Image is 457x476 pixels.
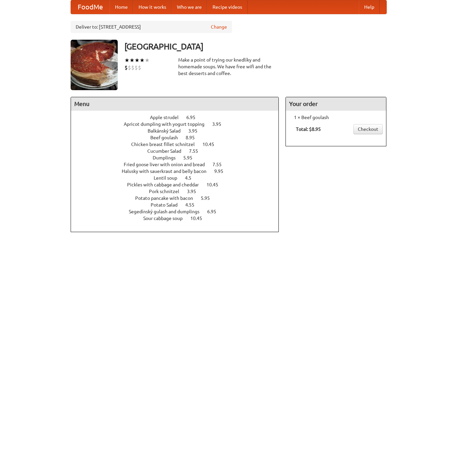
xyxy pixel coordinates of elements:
[135,195,200,201] span: Potato pancake with bacon
[353,124,383,134] a: Checkout
[153,155,182,160] span: Dumplings
[201,195,217,201] span: 5.95
[110,0,133,14] a: Home
[212,121,228,127] span: 3.95
[189,148,205,154] span: 7.55
[151,202,207,208] a: Potato Salad 4.55
[150,115,208,120] a: Apple strudel 6.95
[135,64,138,71] li: $
[289,114,383,121] li: 1 × Beef goulash
[129,209,206,214] span: Segedínský gulash and dumplings
[133,0,172,14] a: How it works
[71,0,110,14] a: FoodMe
[147,148,211,154] a: Cucumber Salad 7.55
[183,155,199,160] span: 5.95
[186,135,201,140] span: 8.95
[202,142,221,147] span: 10.45
[214,169,230,174] span: 9.95
[147,148,188,154] span: Cucumber Salad
[207,0,247,14] a: Recipe videos
[153,155,205,160] a: Dumplings 5.95
[149,189,186,194] span: Pork schnitzel
[143,216,189,221] span: Sour cabbage soup
[172,0,207,14] a: Who we are
[124,121,234,127] a: Apricot dumpling with yogurt topping 3.95
[140,57,145,64] li: ★
[71,40,118,90] img: angular.jpg
[127,182,231,187] a: Pickles with cabbage and cheddar 10.45
[127,182,205,187] span: Pickles with cabbage and cheddar
[135,57,140,64] li: ★
[154,175,204,181] a: Lentil soup 4.5
[186,115,202,120] span: 6.95
[71,97,279,111] h4: Menu
[131,64,135,71] li: $
[190,216,209,221] span: 10.45
[206,182,225,187] span: 10.45
[124,121,211,127] span: Apricot dumpling with yogurt topping
[71,21,232,33] div: Deliver to: [STREET_ADDRESS]
[135,195,222,201] a: Potato pancake with bacon 5.95
[150,115,185,120] span: Apple strudel
[124,162,234,167] a: Fried goose liver with onion and bread 7.55
[187,189,203,194] span: 3.95
[286,97,386,111] h4: Your order
[188,128,204,134] span: 3.95
[124,40,387,53] h3: [GEOGRAPHIC_DATA]
[148,128,187,134] span: Balkánský Salad
[207,209,223,214] span: 6.95
[213,162,228,167] span: 7.55
[185,202,201,208] span: 4.55
[145,57,150,64] li: ★
[211,24,227,30] a: Change
[150,135,185,140] span: Beef goulash
[151,202,184,208] span: Potato Salad
[124,162,212,167] span: Fried goose liver with onion and bread
[131,142,201,147] span: Chicken breast fillet schnitzel
[131,142,227,147] a: Chicken breast fillet schnitzel 10.45
[185,175,198,181] span: 4.5
[138,64,141,71] li: $
[149,189,208,194] a: Pork schnitzel 3.95
[178,57,279,77] div: Make a point of trying our knedlíky and homemade soups. We have free wifi and the best desserts a...
[150,135,207,140] a: Beef goulash 8.95
[154,175,184,181] span: Lentil soup
[124,64,128,71] li: $
[296,126,321,132] b: Total: $8.95
[124,57,129,64] li: ★
[359,0,380,14] a: Help
[128,64,131,71] li: $
[148,128,210,134] a: Balkánský Salad 3.95
[122,169,236,174] a: Halusky with sauerkraut and belly bacon 9.95
[129,209,229,214] a: Segedínský gulash and dumplings 6.95
[143,216,215,221] a: Sour cabbage soup 10.45
[122,169,213,174] span: Halusky with sauerkraut and belly bacon
[129,57,135,64] li: ★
